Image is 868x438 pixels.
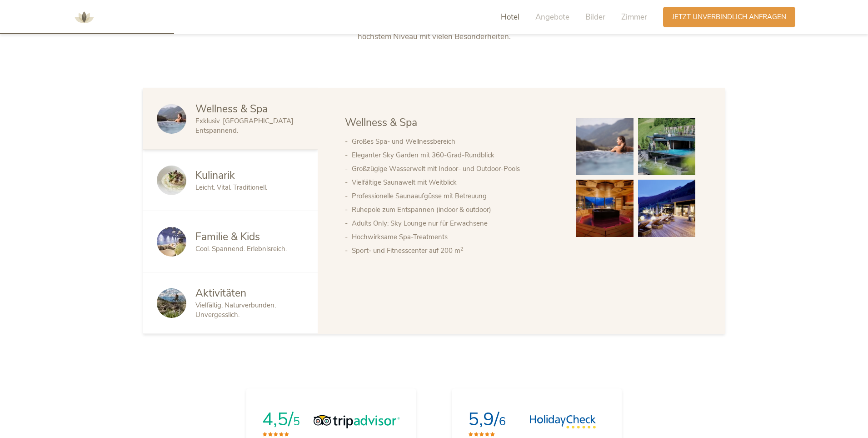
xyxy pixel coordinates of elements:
[535,12,569,22] span: Angebote
[352,230,558,244] li: Hochwirksame Spa-Treatments
[195,116,295,135] span: Exklusiv. [GEOGRAPHIC_DATA]. Entspannend.
[70,14,98,20] a: AMONTI & LUNARIS Wellnessresort
[352,203,558,216] li: Ruhepole zum Entspannen (indoor & outdoor)
[501,12,519,22] span: Hotel
[345,116,417,130] span: Wellness & Spa
[585,12,605,22] span: Bilder
[314,415,400,428] img: Tripadvisor
[352,216,558,230] li: Adults Only: Sky Lounge nur für Erwachsene
[195,230,260,244] span: Familie & Kids
[195,301,276,319] span: Vielfältig. Naturverbunden. Unvergesslich.
[195,102,268,116] span: Wellness & Spa
[499,414,506,429] span: 6
[293,414,300,429] span: 5
[262,407,293,432] span: 4,5/
[468,407,499,432] span: 5,9/
[529,415,596,428] img: HolidayCheck
[195,244,287,253] span: Cool. Spannend. Erlebnisreich.
[672,12,786,22] span: Jetzt unverbindlich anfragen
[195,286,246,300] span: Aktivitäten
[70,4,98,31] img: AMONTI & LUNARIS Wellnessresort
[621,12,647,22] span: Zimmer
[195,183,267,192] span: Leicht. Vital. Traditionell.
[352,176,558,189] li: Vielfältige Saunawelt mit Weitblick
[352,189,558,203] li: Professionelle Saunaaufgüsse mit Betreuung
[352,244,558,257] li: Sport- und Fitnesscenter auf 200 m
[460,246,464,252] sup: 2
[352,162,558,176] li: Großzügige Wasserwelt mit Indoor- und Outdoor-Pools
[352,135,558,148] li: Großes Spa- und Wellnessbereich
[195,168,235,182] span: Kulinarik
[352,148,558,162] li: Eleganter Sky Garden mit 360-Grad-Rundblick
